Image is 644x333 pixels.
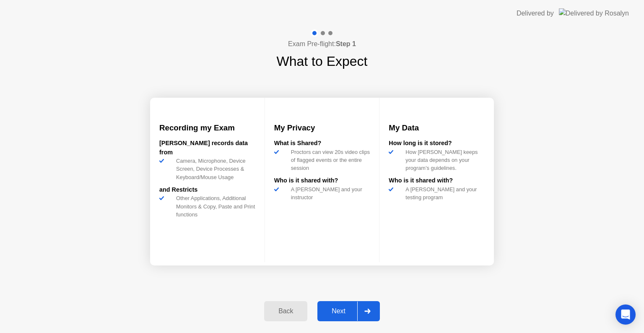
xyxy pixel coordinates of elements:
[389,139,485,148] div: How long is it stored?
[288,39,356,49] h4: Exam Pre-flight:
[402,148,485,172] div: How [PERSON_NAME] keeps your data depends on your program’s guidelines.
[173,194,255,219] div: Other Applications, Additional Monitors & Copy, Paste and Print functions
[559,8,629,18] img: Delivered by Rosalyn
[336,40,356,47] b: Step 1
[402,185,485,201] div: A [PERSON_NAME] and your testing program
[274,122,370,134] h3: My Privacy
[320,307,357,315] div: Next
[159,139,255,157] div: [PERSON_NAME] records data from
[274,176,370,185] div: Who is it shared with?
[288,185,370,201] div: A [PERSON_NAME] and your instructor
[159,122,255,134] h3: Recording my Exam
[615,304,636,325] div: Open Intercom Messenger
[389,122,485,134] h3: My Data
[267,307,305,315] div: Back
[264,301,307,321] button: Back
[517,8,554,18] div: Delivered by
[274,139,370,148] div: What is Shared?
[173,157,255,181] div: Camera, Microphone, Device Screen, Device Processes & Keyboard/Mouse Usage
[277,51,368,71] h1: What to Expect
[159,185,255,195] div: and Restricts
[317,301,380,321] button: Next
[389,176,485,185] div: Who is it shared with?
[288,148,370,172] div: Proctors can view 20s video clips of flagged events or the entire session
